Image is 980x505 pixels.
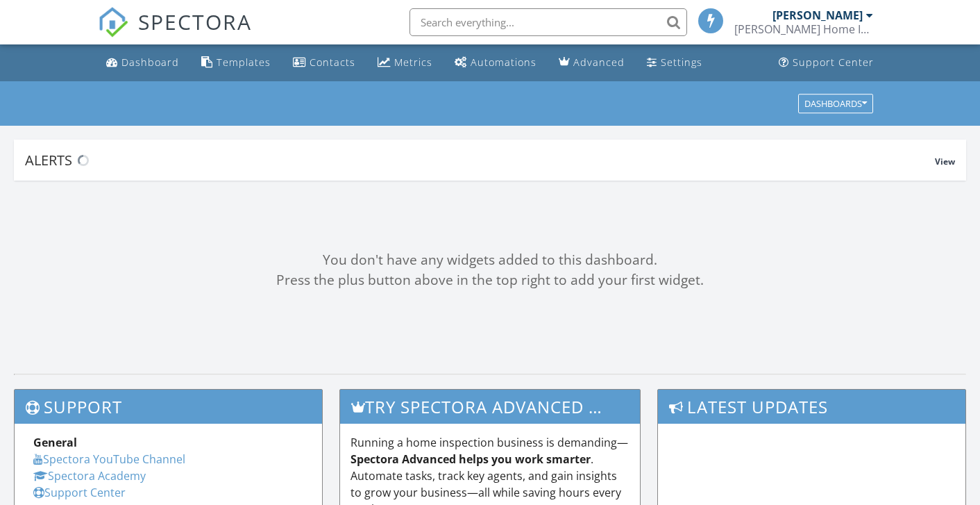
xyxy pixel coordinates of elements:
[409,8,687,36] input: Search everything...
[449,50,542,76] a: Automations (Basic)
[372,50,438,76] a: Metrics
[350,452,591,467] strong: Spectora Advanced helps you work smarter
[394,56,432,69] div: Metrics
[98,19,252,48] a: SPECTORA
[33,452,185,467] a: Spectora YouTube Channel
[793,56,874,69] div: Support Center
[121,56,179,69] div: Dashboard
[287,50,361,76] a: Contacts
[217,56,271,69] div: Templates
[33,468,146,483] a: Spectora Academy
[641,50,708,76] a: Settings
[804,99,867,108] div: Dashboards
[25,151,935,169] div: Alerts
[661,56,702,69] div: Settings
[98,7,128,38] img: The Best Home Inspection Software - Spectora
[553,50,630,76] a: Advanced
[196,50,276,76] a: Templates
[471,56,537,69] div: Automations
[340,390,639,424] h3: Try spectora advanced [DATE]
[773,50,879,76] a: Support Center
[798,94,873,113] button: Dashboards
[101,50,185,76] a: Dashboard
[15,390,322,424] h3: Support
[772,8,863,22] div: [PERSON_NAME]
[310,56,355,69] div: Contacts
[14,250,966,270] div: You don't have any widgets added to this dashboard.
[33,485,126,500] a: Support Center
[33,435,77,450] strong: General
[734,22,873,36] div: Sutter Home Inspections
[935,156,955,167] span: View
[573,56,625,69] div: Advanced
[138,7,252,36] span: SPECTORA
[14,270,966,290] div: Press the plus button above in the top right to add your first widget.
[658,390,965,424] h3: Latest Updates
